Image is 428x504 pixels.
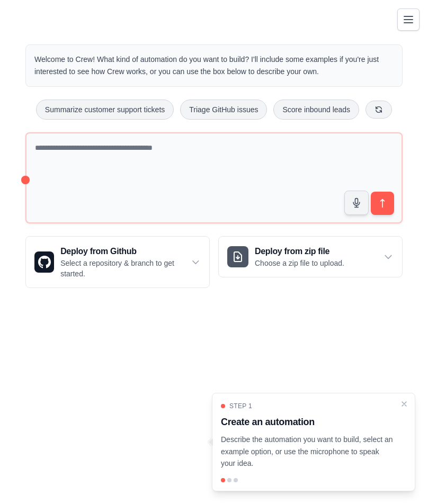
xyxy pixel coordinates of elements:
[60,245,191,258] h3: Deploy from Github
[34,53,394,78] p: Welcome to Crew! What kind of automation do you want to build? I'll include some examples if you'...
[229,402,252,410] span: Step 1
[36,100,174,120] button: Summarize customer support tickets
[400,400,408,408] button: Close walkthrough
[397,8,420,31] button: Toggle navigation
[221,434,394,470] p: Describe the automation you want to build, select an example option, or use the microphone to spe...
[273,100,359,120] button: Score inbound leads
[180,100,267,120] button: Triage GitHub issues
[221,415,394,429] h3: Create an automation
[60,258,191,279] p: Select a repository & branch to get started.
[255,258,344,268] p: Choose a zip file to upload.
[255,245,344,258] h3: Deploy from zip file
